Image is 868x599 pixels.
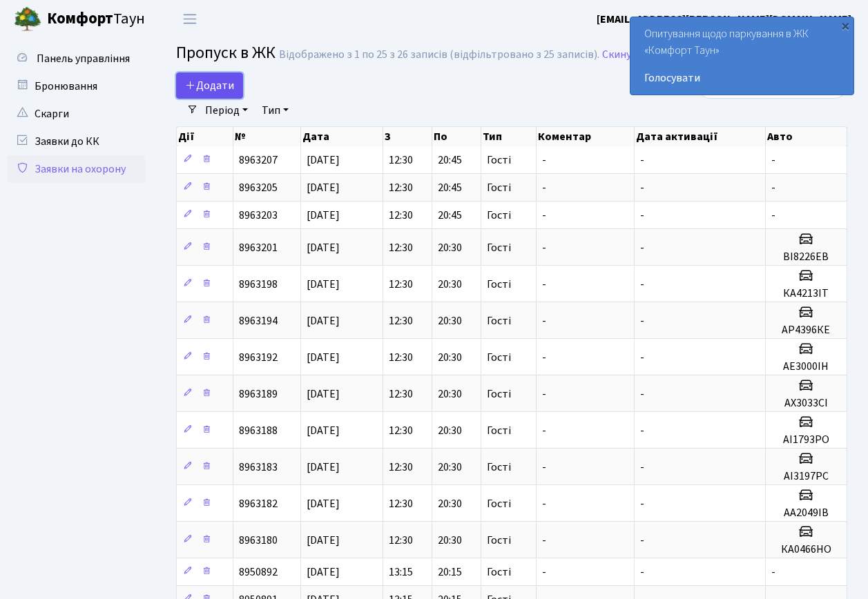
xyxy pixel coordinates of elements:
[542,423,546,438] span: -
[640,496,644,511] span: -
[47,8,113,30] b: Комфорт
[487,462,511,473] span: Гості
[307,350,340,365] span: [DATE]
[389,313,413,328] span: 12:30
[542,208,546,223] span: -
[438,180,462,195] span: 20:45
[640,423,644,438] span: -
[438,496,462,511] span: 20:30
[7,72,145,100] a: Бронювання
[389,460,413,475] span: 12:30
[239,208,278,223] span: 8963203
[487,155,511,166] span: Гості
[14,6,41,33] img: logo.png
[389,350,413,365] span: 12:30
[173,8,207,30] button: Переключити навігацію
[301,127,383,146] th: Дата
[438,386,462,402] span: 20:30
[438,533,462,548] span: 20:30
[537,127,634,146] th: Коментар
[37,51,130,66] span: Панель управління
[438,423,462,438] span: 20:30
[771,360,841,373] h5: АЕ3000ІН
[640,153,644,168] span: -
[239,350,278,365] span: 8963192
[771,543,841,556] h5: КА0466НО
[389,386,413,402] span: 12:30
[389,564,413,580] span: 13:15
[279,48,599,61] div: Відображено з 1 по 25 з 26 записів (відфільтровано з 25 записів).
[597,12,851,27] b: [EMAIL_ADDRESS][PERSON_NAME][DOMAIN_NAME]
[176,72,243,99] a: Додати
[635,127,766,146] th: Дата активації
[200,99,253,122] a: Період
[487,425,511,436] span: Гості
[307,564,340,580] span: [DATE]
[771,208,775,223] span: -
[771,180,775,195] span: -
[389,180,413,195] span: 12:30
[771,564,775,580] span: -
[487,567,511,578] span: Гості
[438,350,462,365] span: 20:30
[487,389,511,400] span: Гості
[602,48,644,61] a: Скинути
[771,470,841,483] h5: АІ3197РС
[307,533,340,548] span: [DATE]
[640,460,644,475] span: -
[542,313,546,328] span: -
[771,507,841,520] h5: АА2049ІВ
[185,78,234,93] span: Додати
[239,564,278,580] span: 8950892
[487,279,511,290] span: Гості
[542,240,546,255] span: -
[640,180,644,195] span: -
[389,496,413,511] span: 12:30
[640,350,644,365] span: -
[307,460,340,475] span: [DATE]
[487,182,511,193] span: Гості
[438,564,462,580] span: 20:15
[256,99,294,122] a: Тип
[771,153,775,168] span: -
[239,313,278,328] span: 8963194
[640,208,644,223] span: -
[542,180,546,195] span: -
[771,251,841,264] h5: ВІ8226ЕВ
[307,208,340,223] span: [DATE]
[838,19,852,32] div: ×
[771,433,841,446] h5: АІ1793РО
[438,153,462,168] span: 20:45
[47,8,145,31] span: Таун
[307,496,340,511] span: [DATE]
[630,17,853,95] div: Опитування щодо паркування в ЖК «Комфорт Таун»
[771,324,841,337] h5: АР4396КЕ
[771,287,841,300] h5: КА4213ІТ
[542,564,546,580] span: -
[177,127,233,146] th: Дії
[239,180,278,195] span: 8963205
[438,208,462,223] span: 20:45
[389,277,413,292] span: 12:30
[644,70,840,86] a: Голосувати
[389,240,413,255] span: 12:30
[640,533,644,548] span: -
[389,208,413,223] span: 12:30
[542,533,546,548] span: -
[597,11,851,28] a: [EMAIL_ADDRESS][PERSON_NAME][DOMAIN_NAME]
[640,277,644,292] span: -
[487,315,511,326] span: Гості
[307,240,340,255] span: [DATE]
[239,423,278,438] span: 8963188
[239,153,278,168] span: 8963207
[487,535,511,546] span: Гості
[640,386,644,402] span: -
[438,313,462,328] span: 20:30
[766,127,847,146] th: Авто
[383,127,432,146] th: З
[239,460,278,475] span: 8963183
[438,240,462,255] span: 20:30
[542,386,546,402] span: -
[389,423,413,438] span: 12:30
[307,277,340,292] span: [DATE]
